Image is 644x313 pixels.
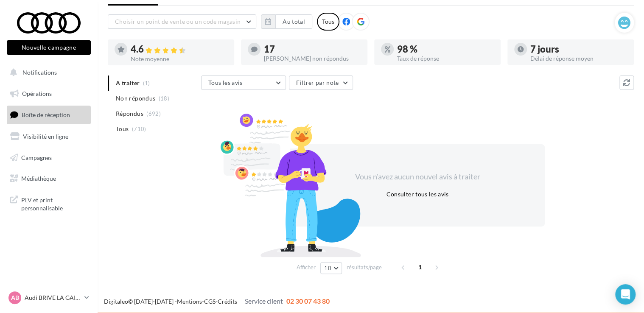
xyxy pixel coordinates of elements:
span: Afficher [297,263,316,271]
button: Au total [261,14,312,29]
a: Visibilité en ligne [5,128,92,145]
button: Notifications [5,64,89,81]
a: AB Audi BRIVE LA GAILLARDE [7,290,91,306]
a: Crédits [218,298,237,305]
span: Tous les avis [208,79,243,86]
span: Répondus [116,109,143,118]
span: Notifications [22,69,57,76]
a: Mentions [177,298,202,305]
span: résultats/page [347,263,382,271]
span: © [DATE]-[DATE] - - - [104,298,330,305]
span: Opérations [22,90,52,97]
button: 10 [320,262,342,274]
a: Médiathèque [5,170,92,187]
div: Délai de réponse moyen [530,56,627,61]
span: Choisir un point de vente ou un code magasin [115,18,241,25]
span: (18) [159,95,169,102]
span: 02 30 07 43 80 [286,297,330,305]
span: Tous [116,125,129,133]
div: 7 jours [530,45,627,54]
a: Campagnes [5,149,92,167]
button: Choisir un point de vente ou un code magasin [108,14,256,29]
span: Service client [245,297,283,305]
button: Nouvelle campagne [7,40,91,55]
span: (692) [146,110,161,117]
div: 17 [264,45,361,54]
p: Audi BRIVE LA GAILLARDE [25,293,81,302]
span: Campagnes [21,154,52,161]
span: (710) [132,126,146,132]
span: 1 [413,260,427,274]
div: 4.6 [131,45,227,54]
div: Note moyenne [131,56,227,62]
div: Taux de réponse [397,56,494,61]
button: Filtrer par note [289,75,353,90]
button: Consulter tous les avis [383,189,452,199]
span: Médiathèque [21,175,56,182]
span: Visibilité en ligne [23,133,68,140]
a: Digitaleo [104,298,128,305]
a: PLV et print personnalisable [5,191,92,216]
span: AB [11,293,19,302]
a: CGS [204,298,216,305]
button: Au total [275,14,312,29]
a: Opérations [5,85,92,103]
a: Boîte de réception [5,106,92,124]
button: Tous les avis [201,75,286,90]
div: [PERSON_NAME] non répondus [264,56,361,61]
span: PLV et print personnalisable [21,194,87,212]
div: 98 % [397,45,494,54]
div: Tous [317,13,339,31]
span: Boîte de réception [22,111,70,118]
span: Non répondus [116,94,155,103]
span: 10 [324,265,331,271]
div: Vous n'avez aucun nouvel avis à traiter [344,171,490,182]
div: Open Intercom Messenger [615,284,636,305]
